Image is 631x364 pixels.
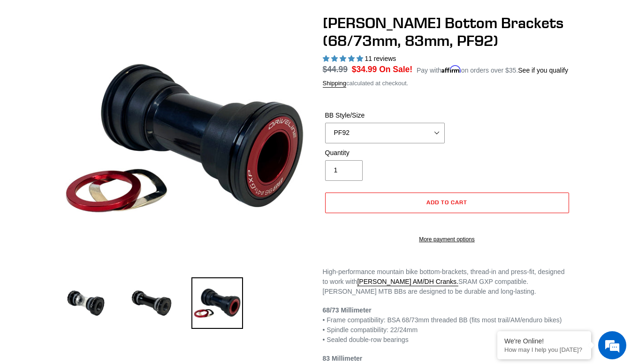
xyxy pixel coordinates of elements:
label: Quantity [325,148,445,158]
span: $34.99 [352,65,377,74]
s: $44.99 [323,65,348,74]
label: BB Style/Size [325,111,445,120]
div: Chat with us now [63,52,172,65]
button: Add to cart [325,193,569,213]
p: • Frame compatibility: BSA 68/73mm threaded BB (fits most trail/AM/enduro bikes) • Spindle compat... [323,305,571,345]
p: How may I help you today? [504,346,584,353]
textarea: Type your message and hit 'Enter' [5,256,179,289]
a: Shipping [323,80,347,88]
span: Add to cart [426,199,467,206]
h1: [PERSON_NAME] Bottom Brackets (68/73mm, 83mm, PF92) [323,14,571,50]
div: calculated at checkout. [323,79,571,88]
a: [PERSON_NAME] AM/DH Cranks. [357,278,458,286]
div: Navigation go back [10,52,24,66]
span: Affirm [441,65,461,73]
div: Minimize live chat window [154,5,176,27]
img: Load image into Gallery viewer, 83mm Bottom Bracket [126,277,177,329]
a: More payment options [325,235,569,244]
div: We're Online! [504,337,584,345]
img: Load image into Gallery viewer, Press Fit 92 Bottom Bracket [191,277,243,329]
p: High-performance mountain bike bottom-brackets, thread-in and press-fit, designed to work with SR... [323,267,571,297]
span: 11 reviews [365,55,396,62]
img: Load image into Gallery viewer, 68/73mm Bottom Bracket [60,277,112,329]
strong: 68/73 Millimeter [323,306,372,314]
p: Pay with on orders over $35. [417,63,568,75]
img: d_696896380_company_1647369064580_696896380 [30,47,53,70]
strong: 83 Millimeter [323,355,363,362]
span: On Sale! [379,63,412,75]
a: See if you qualify - Learn more about Affirm Financing (opens in modal) [518,67,568,74]
span: 4.91 stars [323,55,365,62]
span: We're online! [54,118,129,213]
